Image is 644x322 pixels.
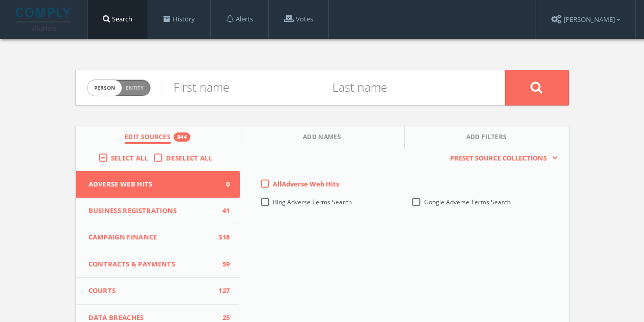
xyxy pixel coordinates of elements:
[76,198,240,225] button: Business Registrations41
[125,132,171,144] span: Edit Sources
[424,198,511,206] span: Google Adverse Terms Search
[214,206,230,216] span: 41
[89,232,215,243] span: Campaign Finance
[240,126,405,148] button: Add Names
[214,232,230,243] span: 318
[89,259,215,270] span: Contracts & Payments
[76,224,240,251] button: Campaign Finance318
[466,132,507,144] span: Add Filters
[303,132,341,144] span: Add Names
[89,206,215,216] span: Business Registrations
[214,259,230,270] span: 59
[445,153,552,164] span: Preset Source Collections
[445,153,558,164] button: Preset Source Collections
[88,80,122,96] span: person
[76,171,240,198] button: Adverse Web Hits0
[76,278,240,305] button: Courts127
[214,286,230,296] span: 127
[76,126,240,148] button: Edit Sources844
[76,251,240,278] button: Contracts & Payments59
[174,132,190,142] div: 844
[89,179,215,190] span: Adverse Web Hits
[126,84,144,92] span: Entity
[273,179,339,189] span: All Adverse Web Hits
[166,153,212,163] span: Deselect All
[89,286,215,296] span: Courts
[111,153,148,163] span: Select All
[405,126,569,148] button: Add Filters
[214,179,230,190] span: 0
[273,198,352,206] span: Bing Adverse Terms Search
[16,8,73,31] img: illumis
